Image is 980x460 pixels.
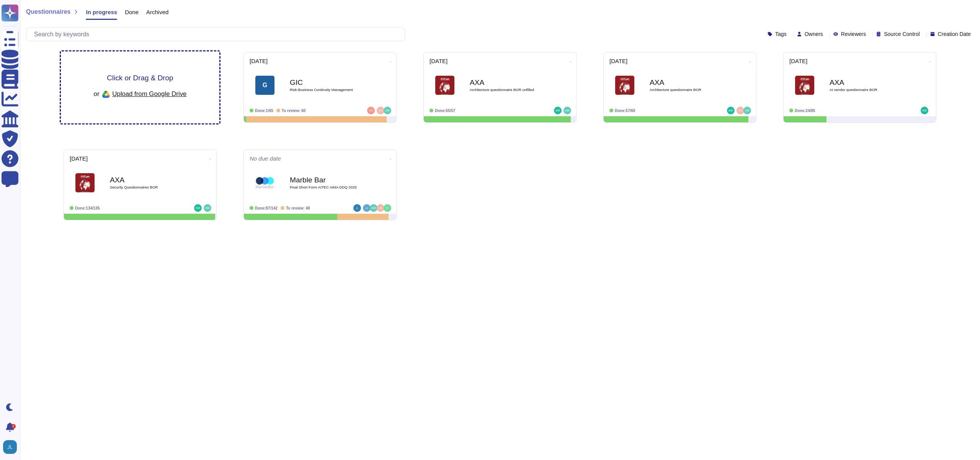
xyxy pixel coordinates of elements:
[353,204,361,212] img: user
[609,58,627,64] span: [DATE]
[204,204,211,212] img: user
[615,76,634,95] img: Logo
[430,58,448,64] span: [DATE]
[615,109,635,113] span: Done: 57/60
[255,173,274,192] img: Logo
[30,28,405,41] input: Search by keywords
[110,185,186,189] span: Security Questionnaires BOR
[384,204,391,212] img: user
[470,88,546,92] span: Architecture questionnaire BOR unfilled
[110,176,186,184] b: AXA
[938,31,971,37] span: Creation Date
[370,204,377,212] img: user
[805,31,823,37] span: Owners
[107,74,173,81] span: Click or Drag & Drop
[146,9,168,15] span: Archived
[26,9,70,15] span: Questionnaires
[75,206,100,210] span: Done: 134/135
[384,107,391,114] img: user
[100,88,113,101] img: google drive
[377,204,384,212] img: user
[650,88,726,92] span: Architecture questionnaire BOR
[3,440,17,454] img: user
[125,9,139,15] span: Done
[250,58,268,64] span: [DATE]
[795,76,814,95] img: Logo
[250,156,281,161] span: No due date
[255,206,278,210] span: Done: 87/142
[70,156,88,161] span: [DATE]
[94,88,187,101] div: or
[2,439,22,455] button: user
[435,76,454,95] img: Logo
[112,90,186,97] span: Upload from Google Drive
[775,31,787,37] span: Tags
[255,109,273,113] span: Done: 1/65
[830,88,906,92] span: AI vendor questionnaire BOR
[650,79,726,86] b: AXA
[743,107,751,114] img: user
[194,204,202,212] img: user
[286,206,310,210] span: To review: 48
[737,107,744,114] img: user
[789,58,807,64] span: [DATE]
[290,185,366,189] span: Final Short Form AITEC AIMA DDQ 2025
[282,109,306,113] span: To review: 60
[554,107,562,114] img: user
[470,79,546,86] b: AXA
[363,204,371,212] img: user
[921,107,928,114] img: user
[377,107,384,114] img: user
[841,31,866,37] span: Reviewers
[290,79,366,86] b: GIC
[255,76,274,95] div: G
[727,107,735,114] img: user
[367,107,375,114] img: user
[290,176,366,184] b: Marble Bar
[75,173,95,192] img: Logo
[86,9,117,15] span: In progress
[884,31,920,37] span: Source Control
[795,109,815,113] span: Done: 24/85
[435,109,455,113] span: Done: 55/57
[290,88,366,92] span: Risk-Business Continuity Management
[563,107,571,114] img: user
[830,79,906,86] b: AXA
[11,424,16,429] div: 2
